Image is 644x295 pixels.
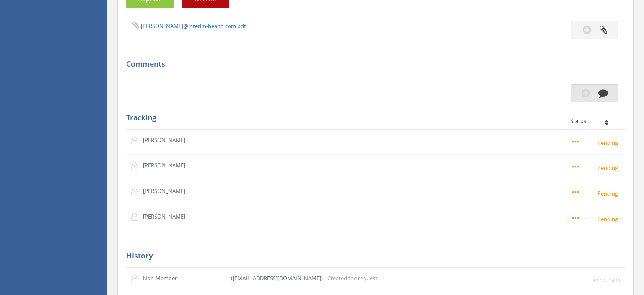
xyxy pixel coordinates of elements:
[126,60,618,68] h5: Comments
[141,22,246,30] a: [PERSON_NAME]@interim-health.com.pdf
[570,118,618,124] div: Status
[143,162,191,170] p: [PERSON_NAME]
[130,187,143,196] img: user-icon.png
[130,162,143,170] img: user-icon.png
[143,187,191,195] p: [PERSON_NAME]
[572,138,621,147] small: Pending
[231,274,323,282] p: ([EMAIL_ADDRESS][DOMAIN_NAME])
[572,163,621,172] small: Pending
[130,136,143,145] img: user-icon.png
[143,213,191,221] p: [PERSON_NAME]
[143,274,191,282] p: Non-Member
[327,274,377,282] p: Created the request
[126,252,618,260] h5: History
[126,114,618,122] h5: Tracking
[592,277,621,284] small: an hour ago
[130,274,143,283] img: user-icon.png
[130,213,143,221] img: user-icon.png
[143,136,191,144] p: [PERSON_NAME]
[572,188,621,198] small: Pending
[572,214,621,223] small: Pending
